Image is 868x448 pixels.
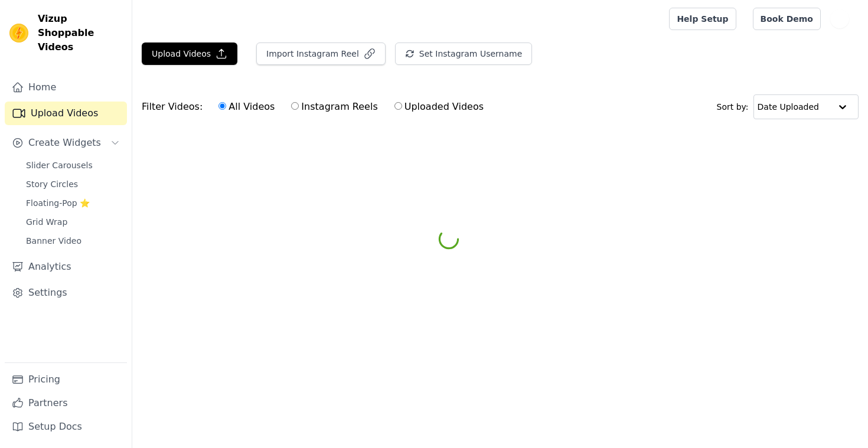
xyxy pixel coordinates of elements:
[5,255,127,279] a: Analytics
[19,233,127,249] a: Banner Video
[218,99,275,115] label: All Videos
[669,8,736,30] a: Help Setup
[9,24,28,42] img: Vizup
[5,368,127,391] a: Pricing
[395,42,532,65] button: Set Instagram Username
[19,195,127,211] a: Floating-Pop ⭐
[717,94,859,119] div: Sort by:
[394,99,484,115] label: Uploaded Videos
[291,102,299,110] input: Instagram Reels
[218,102,226,110] input: All Videos
[5,131,127,155] button: Create Widgets
[26,216,67,228] span: Grid Wrap
[38,12,122,54] span: Vizup Shoppable Videos
[5,102,127,125] a: Upload Videos
[5,76,127,99] a: Home
[5,391,127,415] a: Partners
[753,8,821,30] a: Book Demo
[26,235,81,247] span: Banner Video
[19,214,127,230] a: Grid Wrap
[5,281,127,305] a: Settings
[256,42,386,65] button: Import Instagram Reel
[19,157,127,174] a: Slider Carousels
[26,178,78,190] span: Story Circles
[5,415,127,439] a: Setup Docs
[26,197,90,209] span: Floating-Pop ⭐
[26,159,93,171] span: Slider Carousels
[142,42,237,65] button: Upload Videos
[28,136,101,150] span: Create Widgets
[291,99,378,115] label: Instagram Reels
[394,102,402,110] input: Uploaded Videos
[142,93,490,120] div: Filter Videos:
[19,176,127,192] a: Story Circles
